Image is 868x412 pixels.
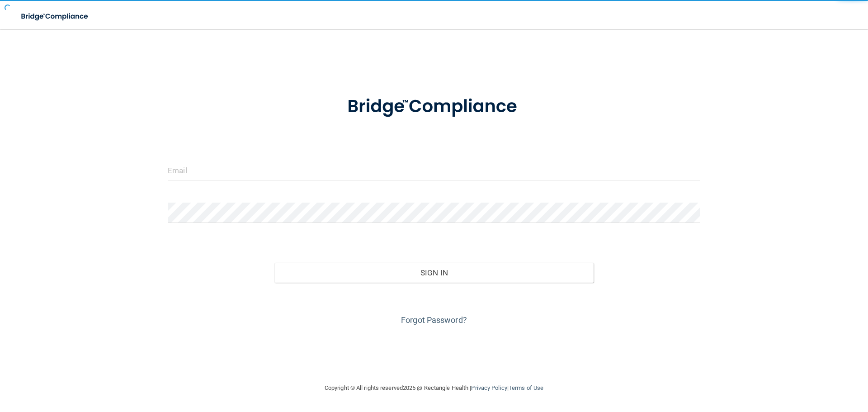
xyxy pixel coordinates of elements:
input: Email [168,160,700,180]
a: Privacy Policy [471,384,507,391]
a: Terms of Use [509,384,543,391]
img: bridge_compliance_login_screen.278c3ca4.svg [14,7,97,26]
div: Copyright © All rights reserved 2025 @ Rectangle Health | | [269,374,599,403]
img: bridge_compliance_login_screen.278c3ca4.svg [329,83,539,130]
a: Forgot Password? [401,315,467,325]
button: Sign In [274,263,594,283]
